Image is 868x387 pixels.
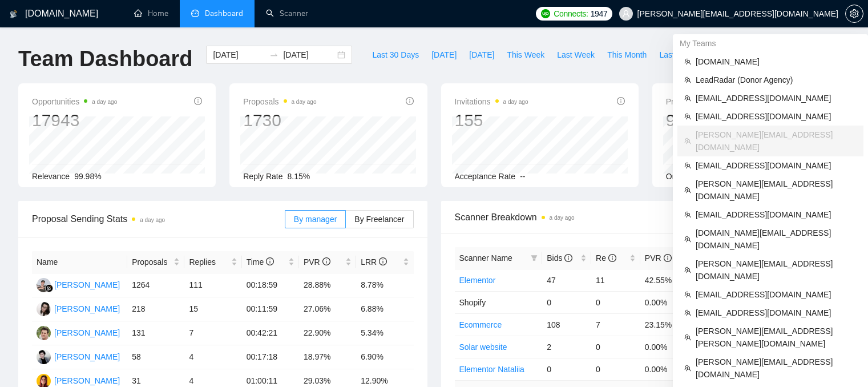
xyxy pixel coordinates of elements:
img: OK [37,350,51,364]
td: 42.55% [640,269,689,291]
th: Proposals [127,251,184,273]
div: 155 [455,110,528,131]
td: 00:42:21 [242,321,299,345]
td: 0 [591,358,640,380]
span: [DOMAIN_NAME] [696,55,857,68]
span: [EMAIL_ADDRESS][DOMAIN_NAME] [696,159,857,172]
span: to [269,50,278,59]
span: team [684,309,691,316]
span: [EMAIL_ADDRESS][DOMAIN_NAME] [696,288,857,301]
button: This Week [500,46,551,64]
td: 7 [184,321,241,345]
span: info-circle [322,257,330,265]
span: This Week [507,49,544,61]
span: filter [528,249,540,267]
span: PVR [304,257,330,267]
div: 951 [666,110,750,131]
span: team [684,365,691,372]
td: 218 [127,297,184,321]
span: Scanner Breakdown [455,210,837,224]
span: info-circle [608,254,616,262]
td: 47 [542,269,591,291]
span: user [622,10,630,18]
img: gigradar-bm.png [45,284,53,292]
span: team [684,267,691,273]
td: 22.90% [299,321,356,345]
span: team [684,334,691,341]
span: team [684,95,691,102]
span: team [684,211,691,218]
div: 17943 [32,110,117,131]
span: [EMAIL_ADDRESS][DOMAIN_NAME] [696,110,857,123]
span: info-circle [617,97,625,105]
td: 111 [184,273,241,297]
th: Replies [184,251,241,273]
span: info-circle [564,254,572,262]
a: MF[PERSON_NAME] [37,328,120,337]
span: By manager [294,215,337,224]
span: PVR [645,253,672,263]
span: team [684,291,691,298]
img: upwork-logo.png [541,9,550,18]
span: Reply Rate [243,172,282,181]
button: This Month [601,46,653,64]
a: Ecommerce [459,320,502,329]
span: This Month [607,49,647,61]
button: Last 30 Days [366,46,425,64]
button: [DATE] [425,46,463,64]
time: a day ago [92,99,117,105]
img: logo [10,5,18,23]
td: 0.00% [640,336,689,358]
time: a day ago [292,99,317,105]
span: filter [531,255,538,261]
span: [DOMAIN_NAME][EMAIL_ADDRESS][DOMAIN_NAME] [696,227,857,252]
div: My Teams [673,34,868,53]
span: [PERSON_NAME][EMAIL_ADDRESS][DOMAIN_NAME] [696,356,857,381]
a: AK[PERSON_NAME] [37,376,120,385]
td: 0.00% [640,291,689,313]
span: -- [520,172,525,181]
span: [PERSON_NAME][EMAIL_ADDRESS][DOMAIN_NAME] [696,128,857,154]
span: [PERSON_NAME][EMAIL_ADDRESS][PERSON_NAME][DOMAIN_NAME] [696,325,857,350]
td: 1264 [127,273,184,297]
span: 8.15% [288,172,310,181]
a: PK[PERSON_NAME] [37,304,120,313]
a: Elementor [459,276,496,285]
span: team [684,187,691,193]
span: [PERSON_NAME][EMAIL_ADDRESS][DOMAIN_NAME] [696,178,857,203]
span: Scanner Name [459,253,512,263]
span: Proposals [243,95,316,108]
div: 1730 [243,110,316,131]
span: LeadRadar (Donor Agency) [696,74,857,86]
td: 0 [542,358,591,380]
iframe: Intercom live chat [829,348,857,376]
td: 0 [542,291,591,313]
span: Re [596,253,616,263]
td: 0.00% [640,358,689,380]
td: 15 [184,297,241,321]
span: Shopify [459,298,486,307]
span: Acceptance Rate [455,172,516,181]
div: [PERSON_NAME] [54,326,120,339]
span: Replies [189,256,228,268]
span: Time [247,257,274,267]
span: Only exclusive agency members [666,172,781,181]
td: 0 [591,291,640,313]
span: swap-right [269,50,278,59]
span: Relevance [32,172,70,181]
span: team [684,76,691,83]
span: info-circle [194,97,202,105]
a: homeHome [134,9,168,18]
div: [PERSON_NAME] [54,279,120,291]
img: PK [37,302,51,316]
time: a day ago [550,215,575,221]
td: 0 [591,336,640,358]
span: Invitations [455,95,528,108]
a: Solar website [459,342,507,352]
span: Connects: [554,7,588,20]
th: Name [32,251,127,273]
button: Last Week [551,46,601,64]
td: 00:11:59 [242,297,299,321]
span: team [684,162,691,169]
span: team [684,236,691,243]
